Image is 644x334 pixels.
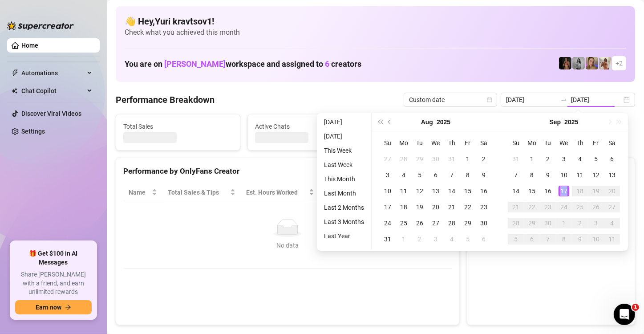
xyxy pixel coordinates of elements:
[21,128,45,135] a: Settings
[15,249,92,267] span: 🎁 Get $100 in AI Messages
[12,69,19,77] span: thunderbolt
[65,304,71,310] span: arrow-right
[125,28,626,37] span: Check what you achieved this month
[116,94,215,106] h4: Performance Breakdown
[384,187,439,197] span: Chat Conversion
[572,57,585,69] img: A
[560,96,567,103] span: to
[7,21,74,30] img: logo-BBDzfeDw.svg
[325,59,329,69] span: 6
[21,84,85,98] span: Chat Copilot
[21,42,38,49] a: Home
[255,122,365,131] span: Active Chats
[246,187,307,197] div: Est. Hours Worked
[21,66,85,80] span: Automations
[123,165,452,177] div: Performance by OnlyFans Creator
[12,88,17,94] img: Chat Copilot
[21,110,81,117] a: Discover Viral Videos
[132,240,443,250] div: No data
[409,93,492,106] span: Custom date
[123,122,233,131] span: Total Sales
[125,15,626,28] h4: 👋 Hey, Yuri kravtsov1 !
[125,59,361,69] h1: You are on workspace and assigned to creators
[560,96,567,103] span: swap-right
[614,304,635,325] iframe: Intercom live chat
[320,184,379,201] th: Sales / Hour
[506,95,557,105] input: Start date
[387,122,496,131] span: Messages Sent
[15,300,92,314] button: Earn nowarrow-right
[379,184,452,201] th: Chat Conversion
[162,184,241,201] th: Total Sales & Tips
[559,57,571,69] img: D
[164,59,226,69] span: [PERSON_NAME]
[599,57,612,69] img: Green
[129,187,150,197] span: Name
[632,304,639,311] span: 1
[586,57,598,69] img: Cherry
[123,184,162,201] th: Name
[15,270,92,297] span: Share [PERSON_NAME] with a friend, and earn unlimited rewards
[571,95,622,105] input: End date
[487,97,492,102] span: calendar
[474,165,628,177] div: Sales by OnlyFans Creator
[36,304,61,311] span: Earn now
[168,187,228,197] span: Total Sales & Tips
[616,58,623,68] span: + 2
[325,187,367,197] span: Sales / Hour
